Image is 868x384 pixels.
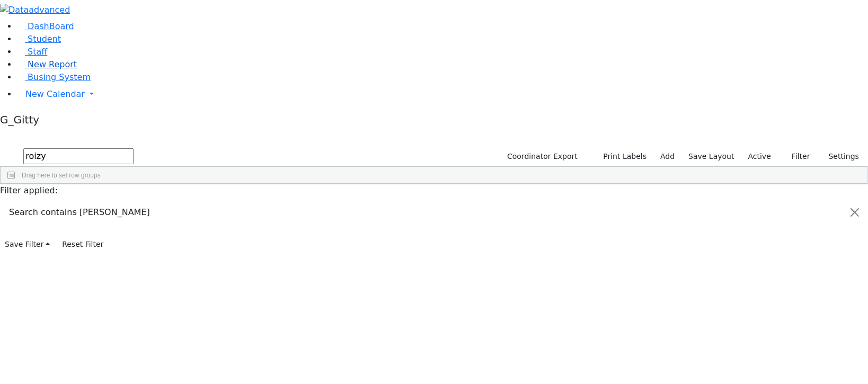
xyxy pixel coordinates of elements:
button: Reset Filter [57,236,108,253]
a: Busing System [17,72,91,82]
a: New Report [17,59,77,69]
button: Save Layout [684,148,739,165]
span: Staff [28,47,47,57]
span: Student [28,34,61,44]
span: Busing System [28,72,91,82]
button: Coordinator Export [500,148,582,165]
input: Search [23,148,134,164]
a: DashBoard [17,21,74,31]
span: DashBoard [28,21,74,31]
a: New Calendar [17,84,868,105]
button: Filter [778,148,815,165]
a: Staff [17,47,47,57]
button: Print Labels [591,148,651,165]
button: Settings [815,148,864,165]
button: Close [842,198,867,227]
label: Active [743,148,776,165]
span: New Calendar [25,89,85,99]
a: Student [17,34,61,44]
a: Add [656,148,679,165]
span: Drag here to set row groups [22,172,101,179]
span: New Report [28,59,77,69]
